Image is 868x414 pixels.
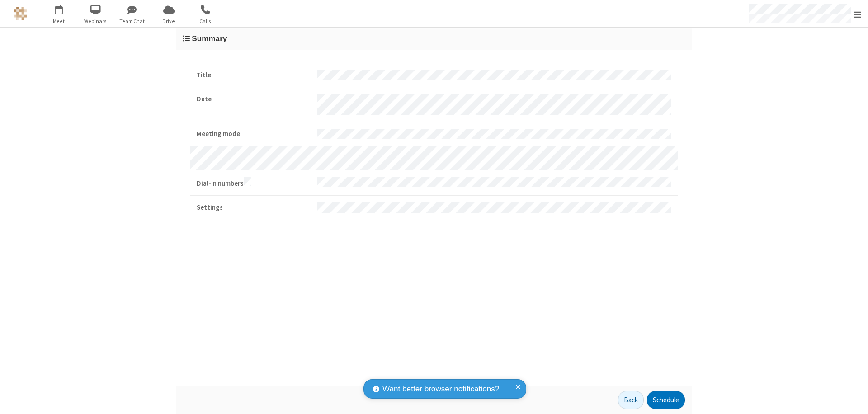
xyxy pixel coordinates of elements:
strong: Title [197,70,310,80]
span: Summary [192,34,227,43]
button: Back [618,391,644,409]
span: Calls [189,17,222,25]
iframe: Chat [845,390,861,408]
span: Webinars [79,17,113,25]
strong: Dial-in numbers [197,177,310,189]
span: Drive [152,17,186,25]
span: Meet [42,17,76,25]
img: QA Selenium DO NOT DELETE OR CHANGE [14,7,27,20]
button: Schedule [647,391,685,409]
strong: Meeting mode [197,129,310,139]
strong: Settings [197,202,310,213]
strong: Date [197,94,310,104]
span: Want better browser notifications? [382,383,499,395]
span: Team Chat [115,17,149,25]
